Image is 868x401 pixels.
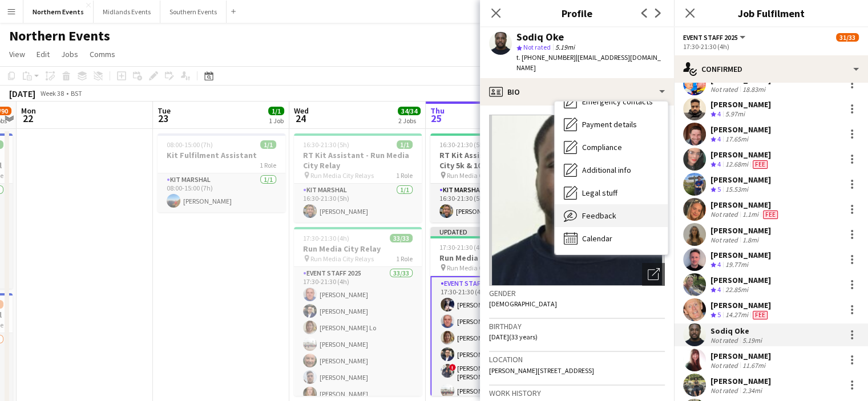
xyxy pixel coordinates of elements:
div: [PERSON_NAME] [710,99,771,110]
div: [PERSON_NAME] [710,250,771,260]
div: 14.27mi [723,310,750,320]
h3: Run Media City 5k & 10k [430,253,558,263]
div: 18.83mi [740,85,768,94]
div: 11.67mi [740,361,768,370]
span: Compliance [582,142,622,152]
div: Not rated [710,361,740,370]
div: Confirmed [674,55,868,83]
div: [PERSON_NAME] [710,275,771,285]
div: Not rated [710,85,740,94]
span: Event Staff 2025 [683,33,738,42]
span: Jobs [61,49,78,59]
span: | [EMAIL_ADDRESS][DOMAIN_NAME] [516,53,661,72]
span: Not rated [523,43,551,51]
span: 1 Role [396,254,413,263]
span: [PERSON_NAME][STREET_ADDRESS] [489,366,594,375]
span: ! [449,364,456,371]
div: 2 Jobs [398,116,420,125]
span: 24 [292,112,309,125]
app-job-card: 08:00-15:00 (7h)1/1Kit Fulfilment Assistant1 RoleKit Marshal1/108:00-15:00 (7h)[PERSON_NAME] [158,133,285,212]
div: 5.97mi [723,110,747,119]
span: 4 [717,110,721,118]
span: 25 [429,112,445,125]
span: 17:30-21:30 (4h) [439,243,486,252]
a: View [5,47,30,62]
span: 22 [19,112,36,125]
div: [PERSON_NAME] [710,175,771,185]
span: 1/1 [260,140,276,149]
span: Thu [430,106,445,116]
span: 31/33 [836,33,859,42]
span: 5 [717,310,721,319]
h3: Job Fulfilment [674,6,868,21]
app-card-role: Kit Marshal1/116:30-21:30 (5h)[PERSON_NAME] [430,184,558,222]
app-card-role: Kit Marshal1/116:30-21:30 (5h)[PERSON_NAME] [294,184,422,222]
div: 1.8mi [740,236,761,244]
div: 12.68mi [723,160,750,169]
div: Crew has different fees then in role [750,310,770,320]
span: Tue [158,106,171,116]
span: Fee [753,311,768,319]
span: 34/34 [398,107,421,115]
div: [PERSON_NAME] [710,149,771,160]
button: Southern Events [160,1,227,23]
app-card-role: Kit Marshal1/108:00-15:00 (7h)[PERSON_NAME] [158,173,285,212]
h3: Kit Fulfilment Assistant [158,150,285,160]
h3: Run Media City Relay [294,244,422,254]
div: Open photos pop-in [642,263,665,286]
span: 4 [717,135,721,143]
div: Legal stuff [555,181,668,204]
h3: Work history [489,388,665,398]
div: Additional info [555,159,668,181]
app-job-card: 16:30-21:30 (5h)1/1RT Kit Assistant - Run Media City Relay Run Media City Relays1 RoleKit Marshal... [294,133,422,222]
span: Fee [763,210,778,219]
span: 16:30-21:30 (5h) [439,140,486,149]
div: 2.34mi [740,386,764,395]
div: Compliance [555,136,668,159]
span: 5 [717,185,721,193]
span: 17:30-21:30 (4h) [303,234,349,242]
span: Run Media City Relays [310,254,374,263]
div: 17:30-21:30 (4h)33/33Run Media City Relay Run Media City Relays1 RoleEvent Staff 202533/3317:30-2... [294,227,422,396]
h3: Profile [480,6,674,21]
h3: RT Kit Assistant - Run Media City Relay [294,150,422,171]
span: 08:00-15:00 (7h) [167,140,213,149]
div: Sodiq Oke [516,32,564,42]
div: Sodiq Oke [710,326,764,336]
div: [PERSON_NAME] [710,300,771,310]
h1: Northern Events [9,27,110,44]
div: 15.53mi [723,185,750,195]
div: 17.65mi [723,135,750,144]
div: 19.77mi [723,260,750,270]
span: 1/1 [397,140,413,149]
span: 1 Role [396,171,413,180]
div: Crew has different fees then in role [761,210,780,219]
div: [PERSON_NAME] [710,200,780,210]
span: Additional info [582,165,631,175]
div: Not rated [710,210,740,219]
span: 4 [717,260,721,269]
div: Emergency contacts [555,90,668,113]
div: Not rated [710,386,740,395]
a: Edit [32,47,54,62]
span: 23 [156,112,171,125]
span: 4 [717,285,721,294]
span: Run Media City 5k & 10k [447,264,515,272]
span: [DATE] (33 years) [489,333,538,341]
div: Feedback [555,204,668,227]
span: Comms [90,49,115,59]
span: Payment details [582,119,637,129]
span: Week 38 [38,89,66,98]
div: Updated17:30-21:30 (4h)31/33Run Media City 5k & 10k Run Media City 5k & 10k1 RoleEvent Staff 2025... [430,227,558,396]
div: 17:30-21:30 (4h) [683,42,859,51]
span: [DEMOGRAPHIC_DATA] [489,299,557,308]
span: Legal stuff [582,188,617,198]
button: Midlands Events [94,1,160,23]
div: 1.1mi [740,210,761,219]
span: Run Media City Relays [310,171,374,180]
span: Mon [21,106,36,116]
app-job-card: 16:30-21:30 (5h)1/1RT Kit Assistant - Run Media City 5k & 10k Run Media City 5k & 10k1 RoleKit Ma... [430,133,558,222]
span: 5.19mi [553,43,577,51]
